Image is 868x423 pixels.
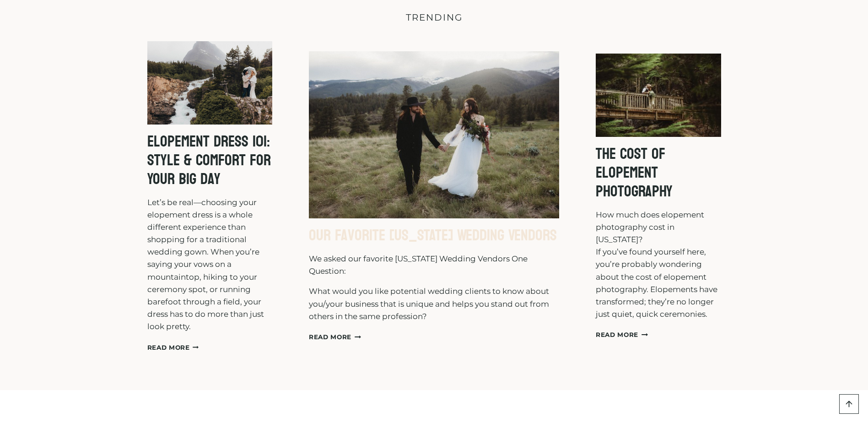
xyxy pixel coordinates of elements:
p: What would you like potential wedding clients to know about you/your business that is unique and ... [309,285,559,323]
img: Our Favorite Montana Wedding Vendors [309,51,559,218]
a: Read More [147,344,199,351]
p: How much does elopement photography cost in [US_STATE]? If you’ve found yourself here, you’re pro... [596,209,721,321]
img: Couple standing in the rain with an umbrella besides a waterfall in their elopement dress. [147,41,273,125]
p: We asked our favorite [US_STATE] Wedding Vendors One Question: [309,253,559,277]
a: Elopement Dress 101: Style & Comfort for Your Big Day [147,127,271,193]
a: Read More [596,331,648,338]
h5: TRENDING [147,5,721,30]
a: Our Favorite [US_STATE] Wedding Vendors [309,221,557,249]
a: Read More [309,333,361,341]
p: Let’s be real—choosing your elopement dress is a whole different experience than shopping for a t... [147,196,273,333]
a: Scroll to top [839,394,859,414]
img: Couple who eloped in Glacier National Park who looked into the cost of eloping in Montana before ... [596,54,721,137]
a: The Cost of Elopement Photography [596,140,673,206]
